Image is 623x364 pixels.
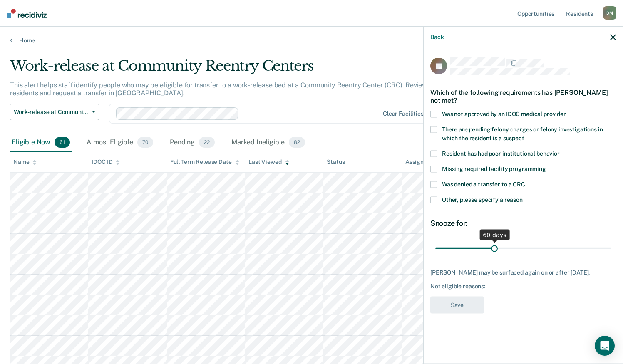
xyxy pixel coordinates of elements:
[430,219,616,228] div: Snooze for:
[442,111,566,117] span: Was not approved by an IDOC medical provider
[92,158,120,166] div: IDOC ID
[85,134,155,152] div: Almost Eligible
[430,33,444,40] button: Back
[7,9,47,18] img: Recidiviz
[55,137,70,148] span: 61
[137,137,153,148] span: 70
[442,150,560,157] span: Resident has had poor institutional behavior
[405,158,444,166] div: Assigned to
[383,110,424,117] div: Clear facilities
[442,166,546,172] span: Missing required facility programming
[430,269,616,276] div: [PERSON_NAME] may be surfaced again on or after [DATE].
[170,158,239,166] div: Full Term Release Date
[595,336,615,356] div: Open Intercom Messenger
[10,57,477,81] div: Work-release at Community Reentry Centers
[479,229,510,240] div: 60 days
[442,196,523,203] span: Other, please specify a reason
[10,81,452,97] p: This alert helps staff identify people who may be eligible for transfer to a work-release bed at ...
[248,158,289,166] div: Last Viewed
[442,181,525,188] span: Was denied a transfer to a CRC
[10,37,613,44] a: Home
[430,297,484,314] button: Save
[442,126,603,141] span: There are pending felony charges or felony investigations in which the resident is a suspect
[289,137,305,148] span: 82
[13,158,37,166] div: Name
[430,283,616,290] div: Not eligible reasons:
[14,109,89,116] span: Work-release at Community Reentry Centers
[230,134,307,152] div: Marked Ineligible
[430,82,616,111] div: Which of the following requirements has [PERSON_NAME] not met?
[10,134,72,152] div: Eligible Now
[603,6,616,20] div: D M
[199,137,215,148] span: 22
[168,134,216,152] div: Pending
[327,158,345,166] div: Status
